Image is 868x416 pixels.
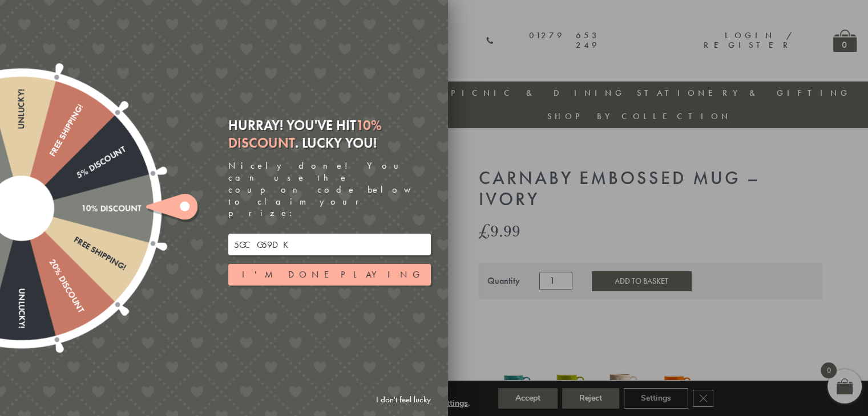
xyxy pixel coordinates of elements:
div: Unlucky! [17,208,26,328]
div: Free shipping! [19,204,127,272]
a: I don't feel lucky [370,389,437,410]
div: 20% Discount [17,206,86,314]
button: I'm done playing [228,264,431,286]
div: 10% Discount [22,203,142,213]
div: Free shipping! [17,102,86,210]
input: Your email [228,234,431,255]
div: 5% Discount [19,144,127,213]
div: Nicely done! You can use the coupon code below to claim your prize: [228,160,431,219]
div: Hurray! You've hit . Lucky you! [228,116,431,152]
em: 10% Discount [228,116,382,152]
div: Unlucky! [17,88,26,208]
